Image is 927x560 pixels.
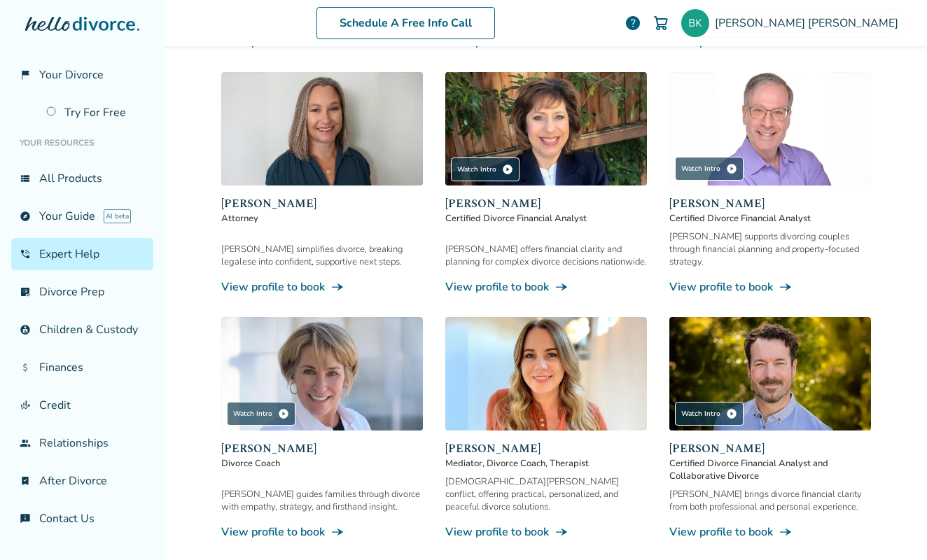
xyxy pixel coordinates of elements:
[669,212,871,225] span: Certified Divorce Financial Analyst
[445,457,647,470] span: Mediator, Divorce Coach, Therapist
[20,211,31,222] span: explore
[20,437,31,449] span: group
[555,280,569,294] span: line_end_arrow_notch
[11,162,153,195] a: view_listAll Products
[20,286,31,297] span: list_alt_check
[221,524,423,540] a: View profile to bookline_end_arrow_notch
[669,317,871,430] img: John Duffy
[502,164,513,175] span: play_circle
[221,457,423,470] span: Divorce Coach
[11,465,153,497] a: bookmark_checkAfter Divorce
[669,72,871,185] img: Jeff Landers
[779,525,793,539] span: line_end_arrow_notch
[653,15,669,31] img: Cart
[779,280,793,294] span: line_end_arrow_notch
[445,212,647,225] span: Certified Divorce Financial Analyst
[20,69,31,80] span: flag_2
[39,67,104,83] span: Your Divorce
[20,173,31,184] span: view_list
[330,525,344,539] span: line_end_arrow_notch
[669,457,871,482] span: Certified Divorce Financial Analyst and Collaborative Divorce
[20,324,31,335] span: account_child
[11,238,153,270] a: phone_in_talkExpert Help
[221,279,423,295] a: View profile to bookline_end_arrow_notch
[330,280,344,294] span: line_end_arrow_notch
[11,129,153,157] li: Your Resources
[669,524,871,540] a: View profile to bookline_end_arrow_notch
[625,15,641,31] a: help
[445,195,647,212] span: [PERSON_NAME]
[555,525,569,539] span: line_end_arrow_notch
[669,230,871,268] div: [PERSON_NAME] supports divorcing couples through financial planning and property-focused strategy.
[20,513,31,524] span: chat_info
[11,59,153,91] a: flag_2Your Divorce
[445,317,647,430] img: Kristen Howerton
[445,524,647,540] a: View profile to bookline_end_arrow_notch
[726,408,737,419] span: play_circle
[104,209,131,223] span: AI beta
[675,402,744,426] div: Watch Intro
[11,200,153,232] a: exploreYour GuideAI beta
[20,248,31,260] span: phone_in_talk
[451,157,520,181] div: Watch Intro
[11,503,153,535] a: chat_infoContact Us
[445,440,647,457] span: [PERSON_NAME]
[227,402,295,426] div: Watch Intro
[11,389,153,421] a: finance_modeCredit
[20,475,31,486] span: bookmark_check
[445,475,647,513] div: [DEMOGRAPHIC_DATA][PERSON_NAME] conflict, offering practical, personalized, and peaceful divorce ...
[669,195,871,212] span: [PERSON_NAME]
[715,15,904,31] span: [PERSON_NAME] [PERSON_NAME]
[221,317,423,430] img: Kim Goodman
[669,440,871,457] span: [PERSON_NAME]
[445,243,647,268] div: [PERSON_NAME] offers financial clarity and planning for complex divorce decisions nationwide.
[38,97,153,129] a: Try For Free
[726,163,737,174] span: play_circle
[221,72,423,185] img: Desiree Howard
[11,351,153,384] a: attach_moneyFinances
[669,488,871,513] div: [PERSON_NAME] brings divorce financial clarity from both professional and personal experience.
[11,314,153,346] a: account_childChildren & Custody
[221,243,423,268] div: [PERSON_NAME] simplifies divorce, breaking legalese into confident, supportive next steps.
[11,427,153,459] a: groupRelationships
[681,9,709,37] img: b.kendall@mac.com
[669,279,871,295] a: View profile to bookline_end_arrow_notch
[445,279,647,295] a: View profile to bookline_end_arrow_notch
[278,408,289,419] span: play_circle
[316,7,495,39] a: Schedule A Free Info Call
[857,493,927,560] iframe: Chat Widget
[20,362,31,373] span: attach_money
[445,72,647,185] img: Sandra Giudici
[20,400,31,411] span: finance_mode
[221,212,423,225] span: Attorney
[221,488,423,513] div: [PERSON_NAME] guides families through divorce with empathy, strategy, and firsthand insight.
[11,276,153,308] a: list_alt_checkDivorce Prep
[221,440,423,457] span: [PERSON_NAME]
[675,157,744,181] div: Watch Intro
[221,195,423,212] span: [PERSON_NAME]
